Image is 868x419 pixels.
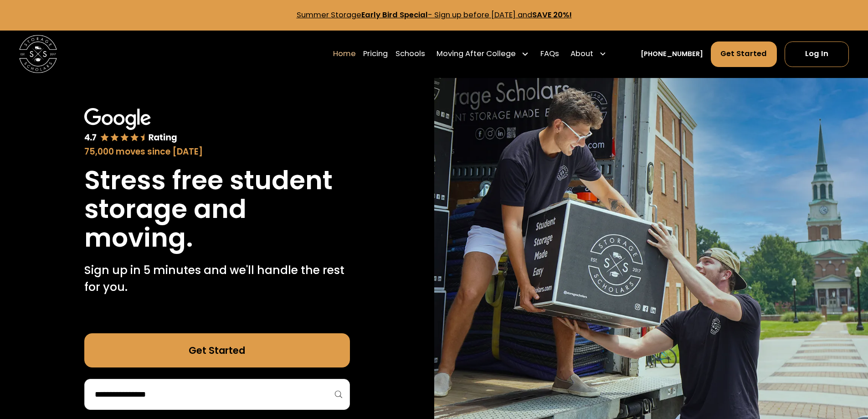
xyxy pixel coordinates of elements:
div: 75,000 moves since [DATE] [84,145,350,158]
a: Log In [785,41,849,67]
a: Pricing [363,41,388,67]
img: Storage Scholars main logo [19,35,57,73]
strong: Early Bird Special [361,10,428,20]
a: Summer StorageEarly Bird Special- Sign up before [DATE] andSAVE 20%! [297,10,572,20]
a: [PHONE_NUMBER] [641,49,703,59]
p: Sign up in 5 minutes and we'll handle the rest for you. [84,262,350,296]
a: home [19,35,57,73]
a: Get Started [84,333,350,367]
a: Get Started [711,41,777,67]
div: Moving After College [437,48,516,60]
a: Schools [395,41,425,67]
a: FAQs [540,41,559,67]
strong: SAVE 20%! [532,10,572,20]
img: Google 4.7 star rating [84,108,177,144]
h1: Stress free student storage and moving. [84,166,350,252]
div: About [567,41,611,67]
a: Home [333,41,356,67]
div: About [570,48,593,60]
div: Moving After College [433,41,533,67]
